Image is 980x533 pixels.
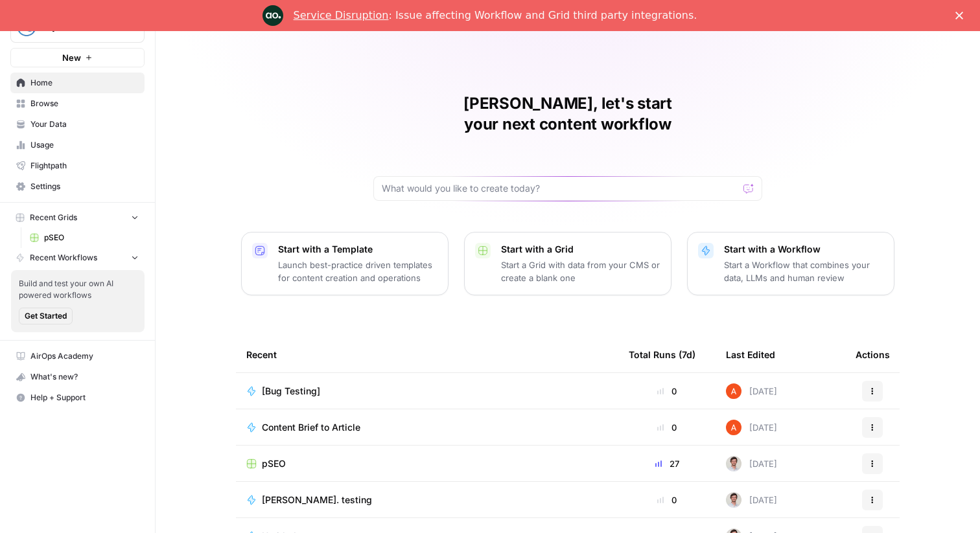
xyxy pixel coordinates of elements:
a: Content Brief to Article [246,421,608,434]
button: Get Started [19,308,73,324]
span: New [62,51,81,64]
div: Recent [246,337,608,372]
span: Content Brief to Article [262,421,360,434]
div: Close [955,12,968,19]
input: What would you like to create today? [382,182,738,195]
p: Start a Workflow that combines your data, LLMs and human review [724,258,883,284]
div: : Issue affecting Workflow and Grid third party integrations. [294,9,697,22]
img: cje7zb9ux0f2nqyv5qqgv3u0jxek [726,383,741,399]
span: pSEO [262,457,286,470]
div: [DATE] [726,383,777,399]
img: tdmuw9wfe40fkwq84phcceuazoww [726,492,741,508]
button: What's new? [10,367,145,387]
button: Start with a TemplateLaunch best-practice driven templates for content creation and operations [241,232,449,295]
div: [DATE] [726,456,777,471]
button: Recent Workflows [10,248,145,267]
button: Recent Grids [10,208,145,227]
span: Recent Workflows [30,252,97,264]
span: Browse [30,98,139,109]
p: Start with a Workflow [724,243,883,256]
span: Get Started [25,310,67,322]
span: Your Data [30,119,139,130]
span: [Bug Testing] [262,385,320,398]
p: Start with a Grid [501,243,660,256]
button: New [10,48,145,67]
a: Browse [10,93,145,114]
span: Flightpath [30,160,139,172]
a: Home [10,73,145,93]
span: pSEO [44,232,139,244]
button: Start with a GridStart a Grid with data from your CMS or create a blank one [464,232,671,295]
span: Usage [30,139,139,151]
a: [PERSON_NAME]. testing [246,493,608,506]
a: Usage [10,135,145,155]
a: AirOps Academy [10,346,145,367]
a: Your Data [10,114,145,135]
div: Last Edited [726,337,775,372]
p: Start with a Template [278,243,437,256]
div: 0 [629,385,705,398]
div: Total Runs (7d) [629,337,695,372]
span: Build and test your own AI powered workflows [19,278,137,301]
div: 27 [629,457,705,470]
span: Settings [30,181,139,192]
span: AirOps Academy [30,350,139,362]
img: tdmuw9wfe40fkwq84phcceuazoww [726,456,741,471]
span: [PERSON_NAME]. testing [262,493,372,506]
span: Help + Support [30,392,139,403]
a: [Bug Testing] [246,385,608,398]
a: pSEO [24,227,145,248]
div: [DATE] [726,420,777,435]
span: Recent Grids [30,212,77,223]
a: pSEO [246,457,608,470]
div: 0 [629,421,705,434]
img: Profile image for Engineering [262,5,283,26]
h1: [PERSON_NAME], let's start your next content workflow [373,93,762,135]
div: What's new? [11,367,144,387]
div: 0 [629,493,705,506]
span: Home [30,77,139,89]
p: Launch best-practice driven templates for content creation and operations [278,258,437,284]
p: Start a Grid with data from your CMS or create a blank one [501,258,660,284]
div: Actions [856,337,890,372]
img: cje7zb9ux0f2nqyv5qqgv3u0jxek [726,420,741,435]
button: Help + Support [10,387,145,408]
button: Start with a WorkflowStart a Workflow that combines your data, LLMs and human review [687,232,894,295]
div: [DATE] [726,492,777,508]
a: Service Disruption [294,9,389,21]
a: Settings [10,176,145,197]
a: Flightpath [10,155,145,176]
